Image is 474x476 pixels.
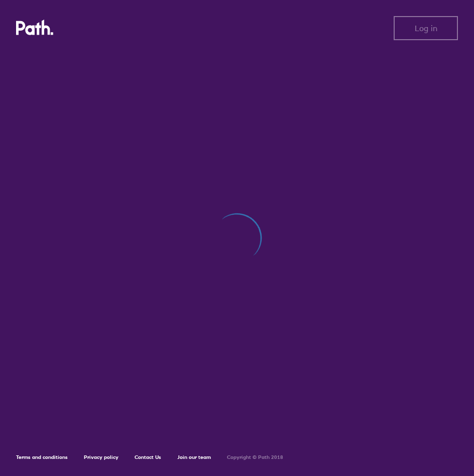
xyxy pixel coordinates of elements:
a: Join our team [177,454,211,460]
a: Terms and conditions [16,454,68,460]
a: Privacy policy [84,454,118,460]
h6: Copyright © Path 2018 [227,454,283,460]
span: Log in [415,24,437,33]
a: Contact Us [135,454,161,460]
button: Log in [394,16,458,40]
